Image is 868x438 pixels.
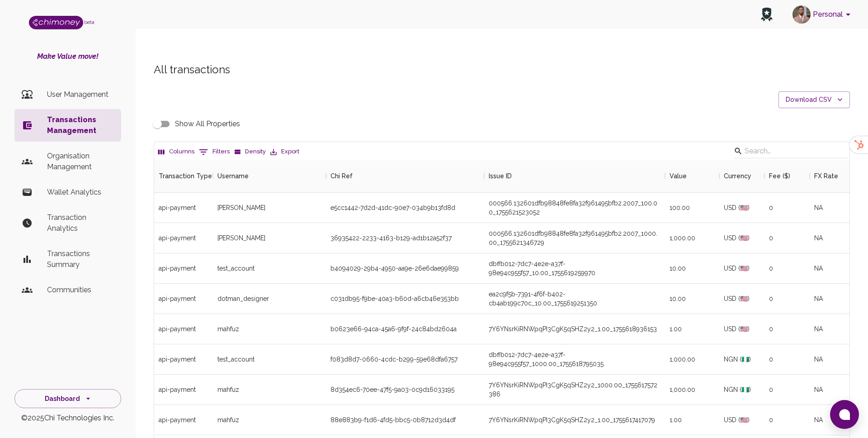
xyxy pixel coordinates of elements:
[789,3,857,26] button: account of current user
[719,314,764,344] div: USD (🇺🇸)
[810,314,855,344] div: NA
[154,344,213,375] div: api-payment
[47,89,114,100] p: User Management
[154,193,213,223] div: api-payment
[745,144,834,158] input: Search…
[47,187,114,198] p: Wallet Analytics
[734,144,848,160] div: Search
[159,160,212,192] div: Transaction Type
[217,415,239,424] span: mahfuz
[330,355,458,364] div: f083d8d7-0660-4cdc-b299-59e68dfa6757
[330,203,455,212] div: e5cc1442-7d2d-41dc-90e7-034b9b13fd8d
[764,405,810,435] div: 0
[175,119,240,129] span: Show All Properties
[154,160,213,192] div: Transaction Type
[719,375,764,405] div: NGN (🇳🇬)
[326,160,484,192] div: Chi Ref
[154,314,213,344] div: api-payment
[719,344,764,375] div: NGN (🇳🇬)
[217,233,265,243] span: [PERSON_NAME]
[778,91,850,108] button: Download CSV
[217,160,249,192] div: Username
[793,5,811,24] img: avatar
[47,285,114,295] p: Communities
[47,212,114,234] p: Transaction Analytics
[810,344,855,375] div: NA
[232,145,268,159] button: Density
[154,62,850,77] h5: All transactions
[764,253,810,284] div: 0
[489,290,660,308] div: ea2c9f5b-7391-4f6f-b402-cb4ab199c70c_10.00_1755619251350
[154,405,213,435] div: api-payment
[810,193,855,223] div: NA
[14,389,121,409] button: Dashboard
[330,294,459,303] div: c031db95-f9be-40a3-b60d-a6cb46e353bb
[47,248,114,270] p: Transactions Summary
[665,405,719,435] div: 1.00
[330,385,454,394] div: 8d354ec6-70ee-47f5-9a03-0c9d16033195
[719,193,764,223] div: USD (🇺🇸)
[47,114,114,136] p: Transactions Management
[719,284,764,314] div: USD (🇺🇸)
[810,375,855,405] div: NA
[489,259,660,277] div: dbffb012-7dc7-4e2e-a37f-98e94c955f57_10.00_1755619259970
[213,160,326,192] div: Username
[719,160,764,192] div: Currency
[665,314,719,344] div: 1.00
[830,400,859,429] button: Open chat window
[665,160,719,192] div: Value
[810,253,855,284] div: NA
[330,415,456,424] div: 88e883b9-f1d6-4fd5-bbc5-0b8712d3d4df
[154,253,213,284] div: api-payment
[330,160,353,192] div: Chi Ref
[154,223,213,253] div: api-payment
[724,160,751,192] div: Currency
[665,284,719,314] div: 10.00
[665,193,719,223] div: 100.00
[810,405,855,435] div: NA
[84,19,94,25] span: beta
[764,223,810,253] div: 0
[217,385,239,394] span: mahfuz
[810,160,855,192] div: FX Rate
[764,375,810,405] div: 0
[764,344,810,375] div: 0
[217,203,265,212] span: [PERSON_NAME]
[217,294,269,303] span: dotman_designer
[330,324,457,333] div: b0623e66-94ca-45a6-9f9f-24c84bd2604a
[719,253,764,284] div: USD (🇺🇸)
[665,344,719,375] div: 1,000.00
[330,233,452,243] div: 36935422-2233-4163-b129-ad1b12a52f37
[764,193,810,223] div: 0
[489,415,655,424] div: 7Y6YNsrKiRNWpqPI3CgK5qSHZ2y2_1.00_1755617417079
[764,314,810,344] div: 0
[489,324,657,333] div: 7Y6YNsrKiRNWpqPI3CgK5qSHZ2y2_1.00_1755618936153
[489,229,660,247] div: 000566.132601dfb98848fe8fa32f961495bfb2.2007_1000.00_1755621346729
[197,145,232,159] button: Show filters
[810,223,855,253] div: NA
[154,375,213,405] div: api-payment
[484,160,665,192] div: Issue ID
[156,145,197,159] button: Select columns
[217,324,239,333] span: mahfuz
[670,160,687,192] div: Value
[719,223,764,253] div: USD (🇺🇸)
[719,405,764,435] div: USD (🇺🇸)
[764,160,810,192] div: Fee ($)
[489,350,660,368] div: dbffb012-7dc7-4e2e-a37f-98e94c955f57_1000.00_1755618795035
[814,160,838,192] div: FX Rate
[217,264,255,273] span: test_account
[489,381,660,399] div: 7Y6YNsrKiRNWpqPI3CgK5qSHZ2y2_1000.00_1755617572386
[665,223,719,253] div: 1,000.00
[217,355,255,364] span: test_account
[764,284,810,314] div: 0
[810,284,855,314] div: NA
[665,375,719,405] div: 1,000.00
[489,160,512,192] div: Issue ID
[769,160,790,192] div: Fee ($)
[489,199,660,217] div: 000566.132601dfb98848fe8fa32f961495bfb2.2007_100.00_1755621523052
[268,145,302,159] button: Export
[47,151,114,172] p: Organisation Management
[330,264,459,273] div: b4094029-29b4-4950-aa9e-26e6dae99859
[665,253,719,284] div: 10.00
